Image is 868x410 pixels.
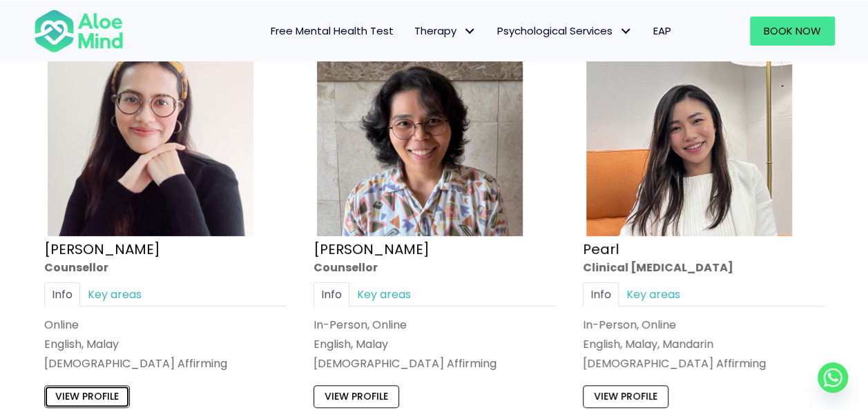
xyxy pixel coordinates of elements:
[314,260,555,275] div: Counsellor
[583,240,619,259] a: Pearl
[44,317,286,333] div: Online
[44,260,286,275] div: Counsellor
[619,282,688,306] a: Key areas
[404,17,487,46] a: TherapyTherapy: submenu
[583,336,824,352] p: English, Malay, Mandarin
[44,355,286,371] div: [DEMOGRAPHIC_DATA] Affirming
[48,30,253,236] img: Therapist Photo Update
[80,282,149,306] a: Key areas
[653,23,671,38] span: EAP
[460,21,480,41] span: Therapy: submenu
[142,17,682,46] nav: Menu
[44,336,286,352] p: English, Malay
[414,23,476,38] span: Therapy
[317,30,523,236] img: zafeera counsellor
[583,386,668,408] a: View profile
[34,8,124,54] img: Aloe mind Logo
[271,23,394,38] span: Free Mental Health Test
[487,17,643,46] a: Psychological ServicesPsychological Services: submenu
[314,336,555,352] p: English, Malay
[44,386,130,408] a: View profile
[583,282,619,306] a: Info
[497,23,633,38] span: Psychological Services
[349,282,418,306] a: Key areas
[314,355,555,371] div: [DEMOGRAPHIC_DATA] Affirming
[583,260,824,275] div: Clinical [MEDICAL_DATA]
[260,17,404,46] a: Free Mental Health Test
[818,362,848,393] a: Whatsapp
[583,355,824,371] div: [DEMOGRAPHIC_DATA] Affirming
[44,282,80,306] a: Info
[44,240,160,259] a: [PERSON_NAME]
[314,317,555,333] div: In-Person, Online
[314,282,349,306] a: Info
[643,17,682,46] a: EAP
[764,23,821,38] span: Book Now
[314,240,430,259] a: [PERSON_NAME]
[586,30,792,236] img: Pearl photo
[314,386,399,408] a: View profile
[616,21,636,41] span: Psychological Services: submenu
[583,317,824,333] div: In-Person, Online
[750,17,835,46] a: Book Now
